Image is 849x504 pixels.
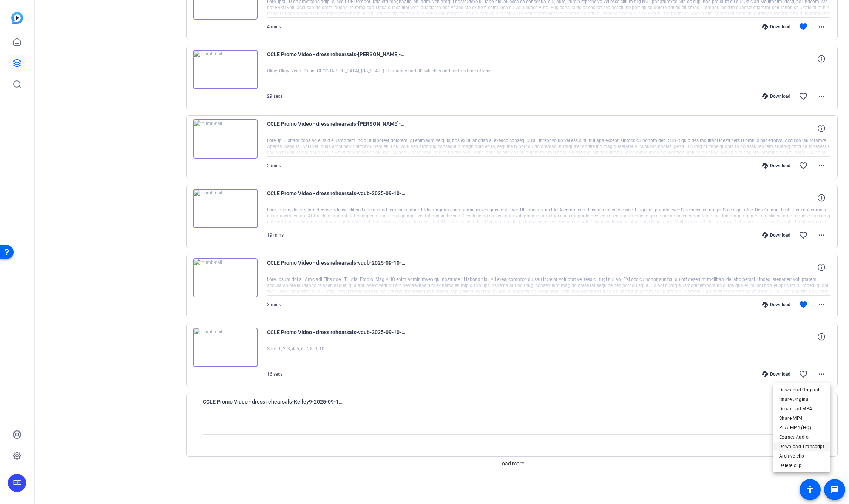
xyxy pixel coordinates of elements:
span: Download Transcript [779,442,824,451]
span: Delete clip [779,461,824,470]
span: Play MP4 (HQ) [779,423,824,432]
span: Share Original [779,395,824,404]
span: Download Original [779,385,824,395]
span: Archive clip [779,452,824,461]
span: Download MP4 [779,404,824,413]
span: Extract Audio [779,433,824,442]
span: Share MP4 [779,414,824,423]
